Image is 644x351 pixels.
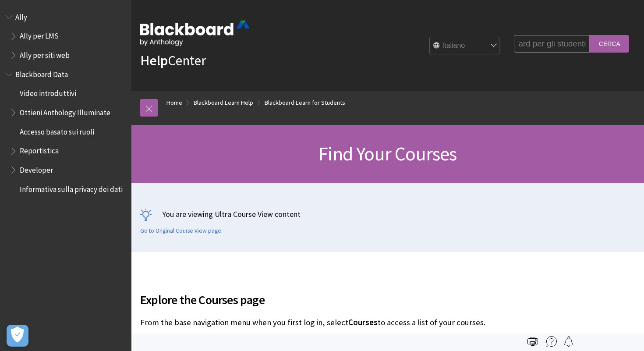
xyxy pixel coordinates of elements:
[20,182,123,194] span: Informativa sulla privacy dei dati
[5,10,126,63] nav: Book outline for Anthology Ally Help
[318,142,456,166] span: Find Your Courses
[7,325,28,347] button: Apri preferenze
[20,105,110,117] span: Ottieni Anthology Illuminate
[348,317,378,327] span: Courses
[430,37,500,55] select: Site Language Selector
[20,144,59,156] span: Reportistica
[140,52,168,69] strong: Help
[20,86,76,98] span: Video introduttivi
[265,97,345,108] a: Blackboard Learn for Students
[140,280,506,309] h2: Explore the Courses page
[20,124,94,136] span: Accesso basato sui ruoli
[166,97,182,108] a: Home
[15,67,68,79] span: Blackboard Data
[140,21,250,46] img: Blackboard by Anthology
[140,317,506,328] p: From the base navigation menu when you first log in, select to access a list of your courses.
[5,67,126,197] nav: Book outline for Anthology Illuminate
[140,209,635,220] p: You are viewing Ultra Course View content
[140,52,206,69] a: HelpCenter
[20,29,59,41] span: Ally per LMS
[546,336,557,347] img: More help
[140,227,223,235] a: Go to Original Course View page.
[15,10,27,21] span: Ally
[20,48,70,60] span: Ally per siti web
[590,35,629,52] input: Cerca
[194,97,253,108] a: Blackboard Learn Help
[563,336,574,347] img: Follow this page
[527,336,538,347] img: Print
[20,163,53,174] span: Developer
